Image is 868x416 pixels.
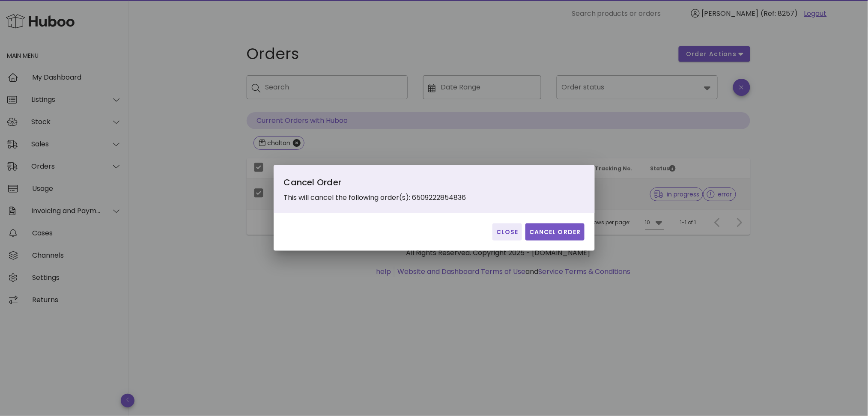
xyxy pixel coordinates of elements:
span: Close [496,228,519,237]
div: This will cancel the following order(s): 6509222854836 [284,175,476,203]
div: Cancel Order [284,175,476,193]
button: Close [492,223,522,241]
span: Cancel Order [529,228,581,237]
button: Cancel Order [525,223,585,241]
